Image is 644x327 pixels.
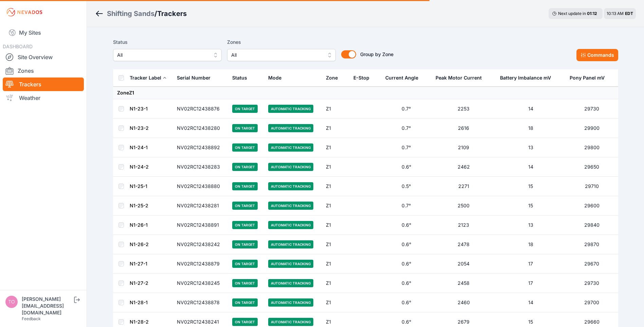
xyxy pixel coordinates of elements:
a: N1-23-2 [130,125,149,131]
td: 29600 [566,196,618,216]
span: / [154,9,157,18]
td: 2253 [431,99,496,119]
td: 29840 [566,216,618,235]
td: Z1 [322,138,349,157]
td: 29650 [566,157,618,177]
span: All [231,51,322,59]
td: NV02RC12438876 [173,99,228,119]
td: Z1 [322,274,349,293]
a: Weather [3,91,84,105]
td: NV02RC12438880 [173,177,228,196]
td: 18 [496,119,566,138]
td: 0.6° [381,235,431,254]
a: N1-25-2 [130,203,148,208]
td: 13 [496,216,566,235]
div: Serial Number [177,74,210,81]
a: Shifting Sands [107,9,154,18]
button: E-Stop [353,70,375,86]
td: 29670 [566,254,618,274]
button: Current Angle [385,70,424,86]
img: tom.root@energixrenewables.com [5,296,18,308]
span: On Target [232,279,258,287]
td: NV02RC12438892 [173,138,228,157]
td: 29800 [566,138,618,157]
td: 17 [496,274,566,293]
button: Serial Number [177,70,216,86]
label: Status [113,38,222,46]
span: Automatic Tracking [268,124,313,132]
a: Zones [3,64,84,78]
span: Automatic Tracking [268,163,313,171]
td: 0.6° [381,293,431,312]
td: NV02RC12438891 [173,216,228,235]
td: 29870 [566,235,618,254]
button: All [227,49,336,61]
td: Z1 [322,99,349,119]
a: Feedback [22,316,41,321]
span: Automatic Tracking [268,260,313,268]
div: Zone [326,74,338,81]
span: On Target [232,240,258,248]
td: NV02RC12438280 [173,119,228,138]
span: Automatic Tracking [268,221,313,229]
span: Next update in [558,11,586,16]
a: N1-27-1 [130,261,147,266]
td: 29710 [566,177,618,196]
td: Z1 [322,196,349,216]
td: Z1 [322,177,349,196]
td: Z1 [322,254,349,274]
td: Z1 [322,235,349,254]
span: On Target [232,124,258,132]
td: Zone Z1 [113,87,618,99]
td: 14 [496,99,566,119]
span: Automatic Tracking [268,143,313,152]
a: N1-28-1 [130,299,148,305]
td: Z1 [322,293,349,312]
div: Tracker Label [130,74,161,81]
nav: Breadcrumb [95,5,187,22]
td: 0.5° [381,177,431,196]
td: 29730 [566,274,618,293]
td: 2054 [431,254,496,274]
span: Automatic Tracking [268,298,313,307]
div: Status [232,74,247,81]
span: DASHBOARD [3,44,33,49]
td: NV02RC12438879 [173,254,228,274]
td: NV02RC12438245 [173,274,228,293]
a: Site Overview [3,50,84,64]
td: 2271 [431,177,496,196]
button: Peak Motor Current [436,70,487,86]
div: [PERSON_NAME][EMAIL_ADDRESS][DOMAIN_NAME] [22,296,73,316]
td: NV02RC12438242 [173,235,228,254]
td: 29700 [566,293,618,312]
a: N1-23-1 [130,106,148,111]
td: 17 [496,254,566,274]
td: NV02RC12438283 [173,157,228,177]
td: 0.6° [381,254,431,274]
button: Battery Imbalance mV [500,70,556,86]
td: 18 [496,235,566,254]
td: 2478 [431,235,496,254]
span: Automatic Tracking [268,279,313,287]
td: 15 [496,177,566,196]
td: 0.6° [381,157,431,177]
span: Automatic Tracking [268,318,313,326]
span: On Target [232,182,258,190]
td: 2458 [431,274,496,293]
span: Group by Zone [360,51,393,57]
a: N1-26-1 [130,222,148,228]
td: NV02RC12438281 [173,196,228,216]
div: E-Stop [353,74,369,81]
td: 2616 [431,119,496,138]
button: Status [232,70,253,86]
span: On Target [232,260,258,268]
a: N1-24-2 [130,164,149,170]
button: Zone [326,70,343,86]
a: N1-28-2 [130,319,149,325]
td: 2460 [431,293,496,312]
td: 15 [496,196,566,216]
span: Automatic Tracking [268,202,313,210]
a: N1-27-2 [130,280,148,286]
td: Z1 [322,119,349,138]
span: On Target [232,202,258,210]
